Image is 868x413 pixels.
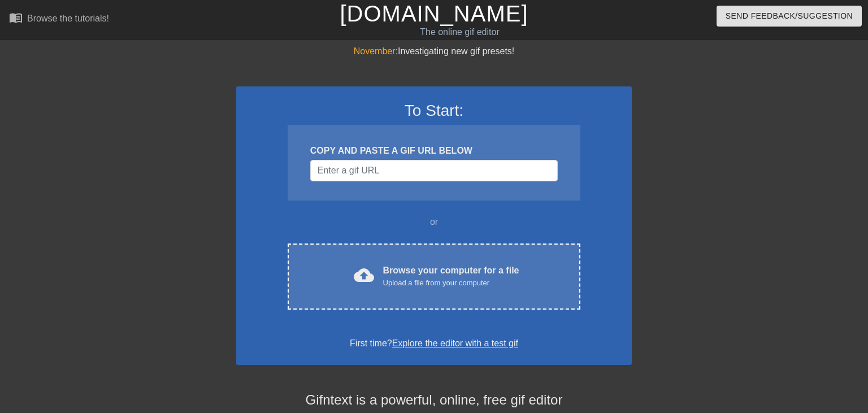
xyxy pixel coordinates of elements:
[310,160,558,181] input: Username
[236,45,632,58] div: Investigating new gif presets!
[726,9,853,23] span: Send Feedback/Suggestion
[266,215,602,229] div: or
[717,6,862,27] button: Send Feedback/Suggestion
[251,337,617,350] div: First time?
[383,264,519,289] div: Browse your computer for a file
[295,25,624,39] div: The online gif editor
[236,392,632,408] h4: Gifntext is a powerful, online, free gif editor
[9,11,109,28] a: Browse the tutorials!
[392,338,518,348] a: Explore the editor with a test gif
[310,144,558,158] div: COPY AND PASTE A GIF URL BELOW
[9,11,23,24] span: menu_book
[354,265,374,285] span: cloud_upload
[340,1,528,26] a: [DOMAIN_NAME]
[27,14,109,23] div: Browse the tutorials!
[251,101,617,120] h3: To Start:
[354,46,398,56] span: November:
[383,277,519,289] div: Upload a file from your computer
